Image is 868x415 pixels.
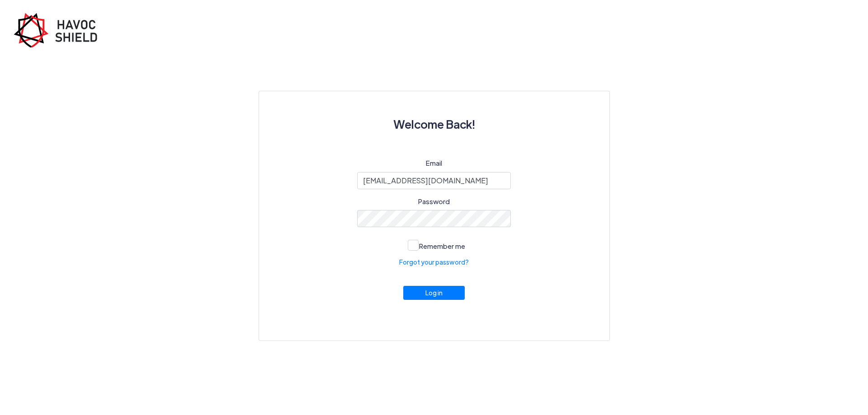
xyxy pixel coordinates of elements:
img: havoc-shield-register-logo.png [14,13,104,47]
a: Forgot your password? [399,257,469,267]
button: Log in [403,286,465,300]
h3: Welcome Back! [281,113,588,135]
span: Remember me [419,242,465,250]
label: Password [418,196,450,207]
label: Email [426,158,442,168]
iframe: Chat Widget [717,317,868,415]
